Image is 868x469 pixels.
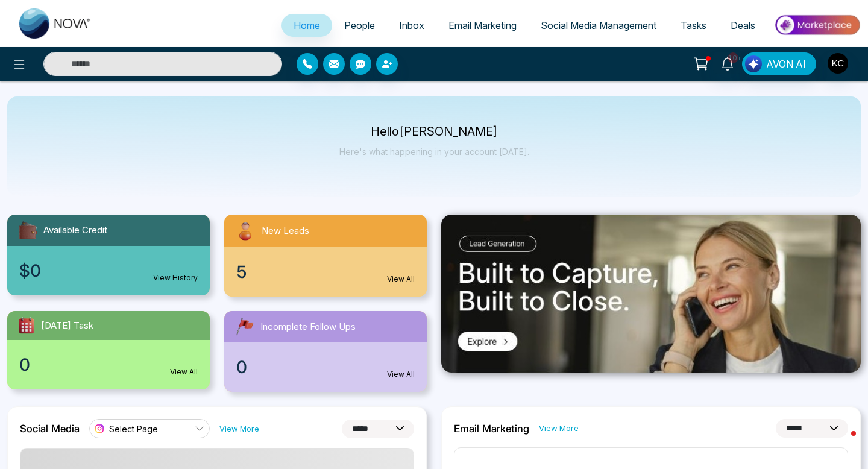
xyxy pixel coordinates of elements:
[236,354,247,380] span: 0
[539,423,579,434] a: View More
[217,311,434,392] a: Incomplete Follow Ups0View All
[454,423,529,435] h2: Email Marketing
[20,423,80,435] h2: Social Media
[332,14,387,37] a: People
[541,19,656,31] span: Social Media Management
[827,428,856,457] iframe: Intercom live chat
[773,11,861,39] img: Market-place.gif
[217,215,434,297] a: New Leads5View All
[109,423,158,435] span: Select Page
[19,8,92,39] img: Nova CRM Logo
[387,274,415,285] a: View All
[41,319,93,333] span: [DATE] Task
[719,14,767,37] a: Deals
[745,55,762,72] img: Lead Flow
[153,272,198,283] a: View History
[339,146,529,157] p: Here's what happening in your account [DATE].
[294,19,320,31] span: Home
[19,258,41,283] span: $0
[236,259,247,285] span: 5
[17,316,36,335] img: todayTask.svg
[436,14,529,37] a: Email Marketing
[731,19,755,31] span: Deals
[19,352,30,377] span: 0
[387,14,436,37] a: Inbox
[713,52,742,74] a: 10+
[234,219,257,242] img: newLeads.svg
[170,367,198,377] a: View All
[281,14,332,37] a: Home
[262,224,309,238] span: New Leads
[219,423,259,435] a: View More
[93,423,105,435] img: instagram
[399,19,424,31] span: Inbox
[339,127,529,137] p: Hello [PERSON_NAME]
[448,19,517,31] span: Email Marketing
[344,19,375,31] span: People
[234,316,256,338] img: followUps.svg
[728,52,738,63] span: 10+
[17,219,39,241] img: availableCredit.svg
[742,52,816,75] button: AVON AI
[668,14,719,37] a: Tasks
[766,57,806,71] span: AVON AI
[681,19,706,31] span: Tasks
[828,53,848,74] img: User Avatar
[441,215,861,373] img: .
[260,320,356,334] span: Incomplete Follow Ups
[387,369,415,380] a: View All
[43,224,107,238] span: Available Credit
[529,14,668,37] a: Social Media Management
